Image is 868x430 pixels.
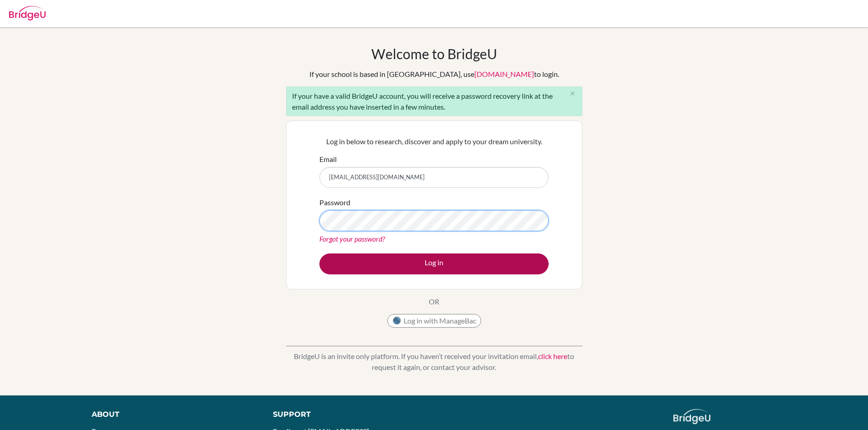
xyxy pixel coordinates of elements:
button: Close [564,87,582,101]
div: About [92,409,252,420]
i: close [569,90,576,97]
label: Password [319,197,350,208]
div: Support [273,409,423,420]
h1: Welcome to BridgeU [371,46,497,62]
a: click here [538,352,567,360]
button: Log in [319,253,549,274]
p: OR [429,296,439,307]
button: Log in with ManageBac [387,314,481,328]
img: logo_white@2x-f4f0deed5e89b7ecb1c2cc34c3e3d731f90f0f143d5ea2071677605dd97b5244.png [673,409,710,424]
a: [DOMAIN_NAME] [474,70,534,78]
a: Forgot your password? [319,234,385,243]
div: If your school is based in [GEOGRAPHIC_DATA], use to login. [309,69,559,80]
p: BridgeU is an invite only platform. If you haven’t received your invitation email, to request it ... [286,351,582,373]
p: Log in below to research, discover and apply to your dream university. [319,136,549,147]
div: If your have a valid BridgeU account, you will receive a password recovery link at the email addr... [286,86,582,116]
label: Email [319,154,337,165]
img: Bridge-U [9,6,46,20]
